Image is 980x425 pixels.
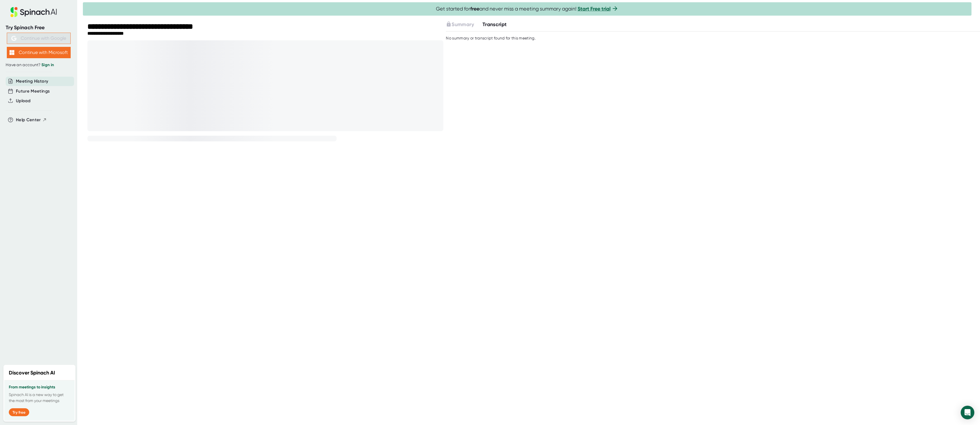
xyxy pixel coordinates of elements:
[6,62,72,68] div: Have an account?
[482,21,507,28] span: Transcript
[9,392,70,404] p: Spinach AI is a new way to get the most from your meetings
[961,406,974,419] div: Open Intercom Messenger
[6,24,72,31] div: Try Spinach Free
[7,33,71,44] button: Continue with Google
[16,117,47,123] button: Help Center
[482,21,507,28] button: Transcript
[446,36,535,41] div: No summary or transcript found for this meeting.
[16,78,48,85] button: Meeting History
[452,21,474,28] span: Summary
[11,36,16,41] img: Aehbyd4JwY73AAAAAElFTkSuQmCC
[446,21,474,28] button: Summary
[41,62,54,67] a: Sign in
[9,408,29,416] button: Try free
[16,88,50,95] button: Future Meetings
[7,47,71,58] button: Continue with Microsoft
[16,117,41,123] span: Help Center
[436,6,618,12] span: Get started for and never miss a meeting summary again!
[470,6,479,12] b: free
[446,21,482,28] div: Upgrade to access
[9,385,70,390] h3: From meetings to insights
[16,98,30,104] button: Upload
[578,6,610,12] a: Start Free trial
[9,369,55,377] h2: Discover Spinach AI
